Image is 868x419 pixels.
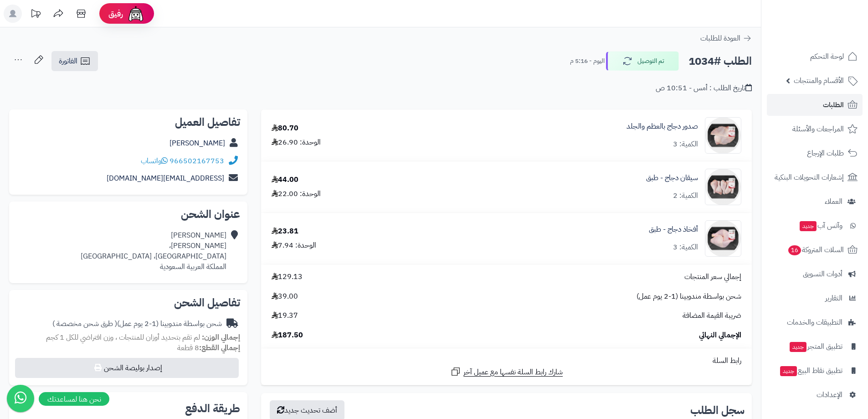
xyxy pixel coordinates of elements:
span: شارك رابط السلة نفسها مع عميل آخر [463,367,563,378]
div: الكمية: 2 [673,191,698,201]
div: الوحدة: 7.94 [272,240,316,251]
span: الطلبات [823,98,844,111]
a: طلبات الإرجاع [767,142,863,164]
img: 686_68665724dde47_31646bb4-90x90.png [705,117,741,154]
a: الإعدادات [767,384,863,406]
a: صدور دجاج بالعظم والجلد [627,121,698,132]
a: [PERSON_NAME] [169,138,225,149]
div: 23.81 [272,226,298,237]
h3: سجل الطلب [690,405,745,416]
a: التطبيقات والخدمات [767,311,863,333]
div: الوحدة: 26.90 [272,137,321,148]
a: الفاتورة [51,51,98,71]
span: شحن بواسطة مندوبينا (1-2 يوم عمل) [637,291,741,302]
div: [PERSON_NAME] [PERSON_NAME]، [GEOGRAPHIC_DATA]، [GEOGRAPHIC_DATA] المملكة العربية السعودية [81,230,226,272]
span: 129.13 [272,272,303,282]
span: الأقسام والمنتجات [794,74,844,87]
div: شحن بواسطة مندوبينا (1-2 يوم عمل) [52,319,222,329]
span: المراجعات والأسئلة [792,123,844,135]
div: 44.00 [272,175,298,185]
a: 966502167753 [169,155,224,166]
span: التطبيقات والخدمات [787,316,842,329]
a: أفخاذ دجاج - طبق [649,224,698,235]
div: 80.70 [272,123,298,134]
a: إشعارات التحويلات البنكية [767,166,863,188]
div: تاريخ الطلب : أمس - 10:51 ص [656,83,752,93]
span: إشعارات التحويلات البنكية [775,171,844,184]
img: ai-face.png [127,5,145,23]
span: 16 [788,245,801,255]
span: 187.50 [272,330,303,341]
span: ( طرق شحن مخصصة ) [52,318,117,329]
a: تحديثات المنصة [24,5,47,25]
span: لوحة التحكم [810,50,844,63]
span: التقارير [825,292,842,305]
span: الإجمالي النهائي [699,330,741,341]
span: جديد [800,221,817,231]
h2: طريقة الدفع [185,403,240,414]
span: تطبيق نقاط البيع [779,364,842,377]
a: التقارير [767,287,863,309]
span: رفيق [108,8,123,19]
span: جديد [780,366,797,376]
span: ضريبة القيمة المضافة [683,310,741,321]
span: جديد [790,342,806,352]
h2: تفاصيل الشحن [16,297,240,308]
span: لم تقم بتحديد أوزان للمنتجات ، وزن افتراضي للكل 1 كجم [46,332,200,343]
h2: الطلب #1034 [688,52,752,71]
span: إجمالي سعر المنتجات [684,272,741,282]
a: لوحة التحكم [767,46,863,67]
span: 39.00 [272,291,298,302]
span: السلات المتروكة [787,243,844,256]
span: 19.37 [272,310,298,321]
h2: عنوان الشحن [16,209,240,220]
small: 8 قطعة [177,342,240,353]
a: سيقان دجاج - طبق [646,173,698,183]
span: الإعدادات [817,388,842,401]
a: الطلبات [767,94,863,116]
h2: تفاصيل العميل [16,117,240,128]
a: شارك رابط السلة نفسها مع عميل آخر [450,366,563,378]
span: تطبيق المتجر [789,340,842,353]
div: الوحدة: 22.00 [272,189,321,199]
div: الكمية: 3 [673,242,698,253]
a: تطبيق نقاط البيعجديد [767,360,863,382]
a: العملاء [767,191,863,212]
a: المراجعات والأسئلة [767,118,863,140]
span: أدوات التسويق [803,268,842,280]
a: أدوات التسويق [767,263,863,285]
button: إصدار بوليصة الشحن [15,358,239,378]
a: وآتس آبجديد [767,215,863,237]
strong: إجمالي الوزن: [202,332,240,343]
span: طلبات الإرجاع [807,147,844,160]
small: اليوم - 5:16 م [570,57,605,66]
strong: إجمالي القطع: [199,342,240,353]
button: تم التوصيل [606,52,679,71]
a: واتساب [141,155,168,166]
img: 688_68665725dc7f3_458b5e65-90x90.png [705,169,741,205]
span: العملاء [825,195,842,208]
a: [EMAIL_ADDRESS][DOMAIN_NAME] [107,173,224,184]
div: الكمية: 3 [673,139,698,150]
a: العودة للطلبات [700,33,752,44]
img: 701_6866572c8e93f_b7479ebc-90x90.png [705,220,741,257]
div: رابط السلة [265,356,748,366]
span: الفاتورة [59,56,77,67]
a: السلات المتروكة16 [767,239,863,261]
a: تطبيق المتجرجديد [767,336,863,357]
span: العودة للطلبات [700,33,740,44]
span: وآتس آب [799,219,842,232]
